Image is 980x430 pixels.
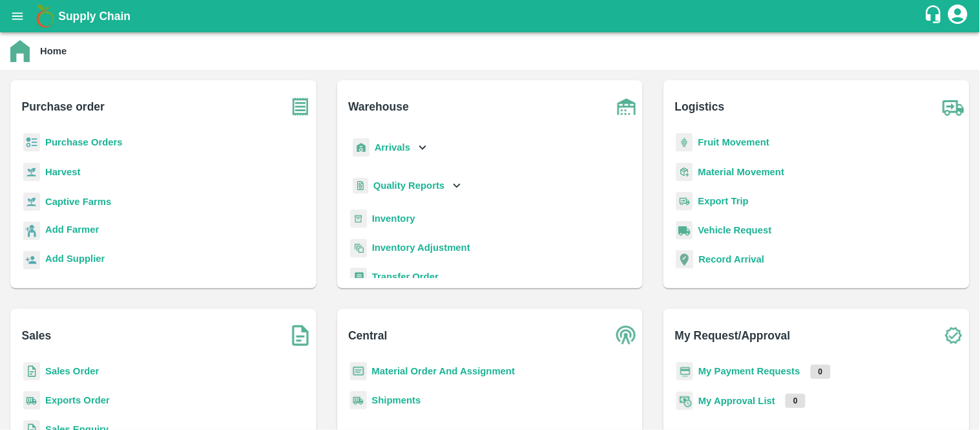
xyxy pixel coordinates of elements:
[23,192,40,211] img: harvest
[32,3,58,29] img: logo
[348,327,387,345] b: Central
[937,319,970,352] img: check
[3,1,32,31] button: open drawer
[23,162,40,182] img: harvest
[350,133,430,162] div: Arrivals
[786,394,806,408] p: 0
[811,365,831,379] p: 0
[40,46,67,56] b: Home
[350,362,367,381] img: centralMaterial
[284,319,317,352] img: soSales
[372,395,421,405] a: Shipments
[698,167,785,177] a: Material Movement
[676,391,693,411] img: approval
[23,222,40,241] img: farmer
[372,272,439,282] a: Transfer Order
[373,180,445,191] b: Quality Reports
[610,91,643,123] img: warehouse
[348,98,409,116] b: Warehouse
[23,362,40,381] img: sales
[675,327,791,345] b: My Request/Approval
[45,224,99,235] b: Add Farmer
[699,254,765,264] a: Record Arrival
[372,366,516,376] a: Material Order And Assignment
[946,3,970,30] div: account of current user
[610,319,643,352] img: central
[698,366,800,376] a: My Payment Requests
[353,178,368,194] img: qualityReport
[676,362,693,381] img: payment
[937,91,970,123] img: truck
[45,197,111,207] a: Captive Farms
[284,91,317,123] img: purchase
[45,253,105,264] b: Add Supplier
[675,98,725,116] b: Logistics
[10,40,30,62] img: home
[353,138,370,157] img: whArrival
[676,162,693,182] img: material
[372,242,470,253] a: Inventory Adjustment
[23,251,40,270] img: supplier
[350,210,367,228] img: whInventory
[372,213,415,224] a: Inventory
[22,98,105,116] b: Purchase order
[676,133,693,152] img: fruit
[58,7,924,25] a: Supply Chain
[45,366,99,376] a: Sales Order
[45,222,99,240] a: Add Farmer
[23,133,40,152] img: reciept
[22,327,52,345] b: Sales
[676,192,693,211] img: delivery
[45,137,123,147] a: Purchase Orders
[58,10,130,23] b: Supply Chain
[350,173,464,199] div: Quality Reports
[45,395,110,405] a: Exports Order
[45,167,80,177] a: Harvest
[45,252,105,269] a: Add Supplier
[698,396,775,406] a: My Approval List
[698,196,749,206] a: Export Trip
[350,239,367,257] img: inventory
[676,250,694,268] img: recordArrival
[350,268,367,286] img: whTransfer
[350,391,367,410] img: shipments
[676,221,693,240] img: vehicle
[375,142,410,153] b: Arrivals
[23,391,40,410] img: shipments
[924,5,946,28] div: customer-support
[698,225,772,235] a: Vehicle Request
[698,137,770,147] a: Fruit Movement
